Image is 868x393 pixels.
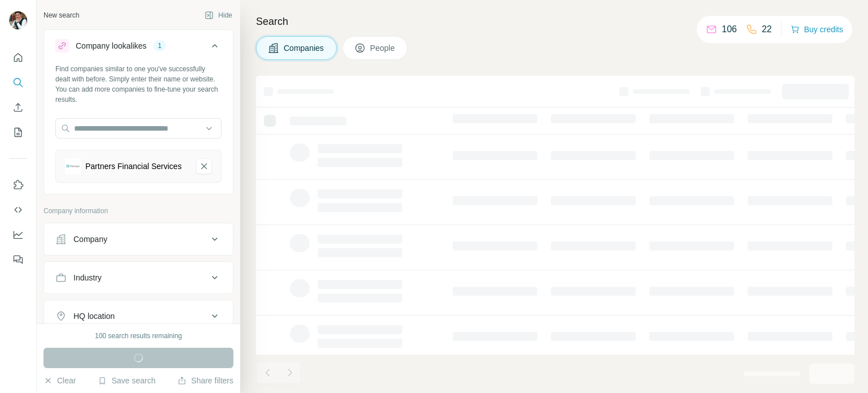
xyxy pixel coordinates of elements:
img: Partners Financial Services-logo [65,158,81,174]
button: Search [9,72,27,93]
button: Enrich CSV [9,97,27,118]
p: 22 [762,23,772,36]
div: Industry [73,272,102,283]
div: Partners Financial Services [85,161,181,172]
button: Dashboard [9,224,27,245]
button: Company lookalikes1 [44,32,233,64]
p: Company information [44,206,233,216]
div: Company lookalikes [76,40,146,51]
p: 106 [722,23,737,36]
button: HQ location [44,303,233,330]
span: Companies [284,42,325,54]
h4: Search [256,14,854,29]
button: Hide [197,7,240,24]
div: Find companies similar to one you've successfully dealt with before. Simply enter their name or w... [55,64,222,105]
button: Quick start [9,47,27,68]
div: HQ location [73,310,115,322]
span: People [370,42,396,54]
div: 1 [153,41,166,51]
button: Industry [44,264,233,291]
button: Company [44,226,233,253]
img: Avatar [9,11,27,29]
button: Buy credits [791,21,843,37]
button: Partners Financial Services-remove-button [196,158,212,174]
button: Feedback [9,249,27,270]
div: New search [44,10,79,20]
div: Company [73,234,107,245]
button: Share filters [177,375,233,386]
button: Save search [98,375,155,386]
div: 100 search results remaining [95,331,182,341]
button: Use Surfe API [9,200,27,220]
button: Clear [44,375,76,386]
button: My lists [9,122,27,142]
button: Use Surfe on LinkedIn [9,175,27,195]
